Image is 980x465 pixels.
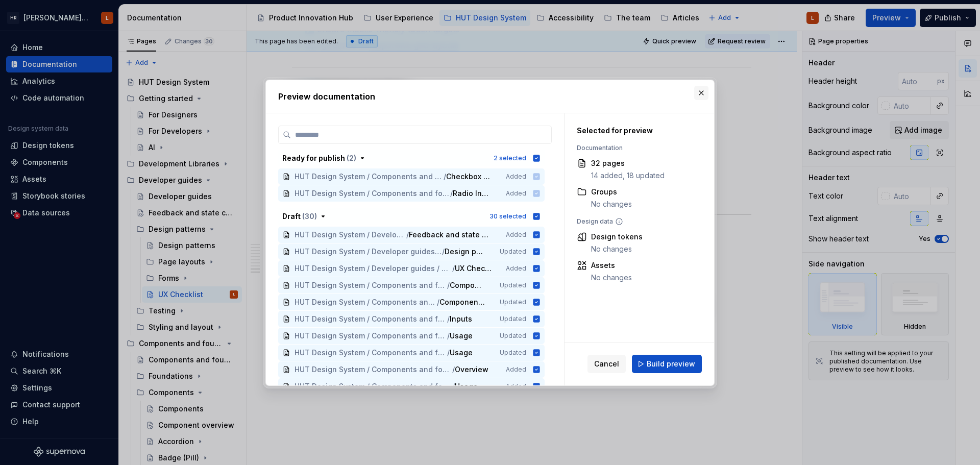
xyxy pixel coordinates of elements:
[591,232,643,242] div: Design tokens
[295,364,452,375] span: HUT Design System / Components and foundations / Components / Inputs / Checkbox Input Button
[500,248,526,256] span: Updated
[455,263,492,274] span: UX Checklist
[450,331,473,341] span: Usage
[447,280,450,290] span: /
[450,314,472,324] span: Inputs
[506,231,526,239] span: Added
[500,315,526,323] span: Updated
[587,355,626,373] button: Cancel
[447,331,450,341] span: /
[282,211,317,222] div: Draft
[577,144,690,152] div: Documentation
[494,154,526,162] div: 2 selected
[278,208,545,225] button: Draft (30)30 selected
[452,364,455,375] span: /
[447,348,450,358] span: /
[347,154,356,162] span: ( 2 )
[439,297,485,307] span: Component overview
[577,217,690,226] div: Design data
[295,230,406,240] span: HUT Design System / Developer guides
[506,264,526,273] span: Added
[295,314,447,324] span: HUT Design System / Components and foundations / Components / Inputs
[409,230,492,240] span: Feedback and state changes
[452,263,455,274] span: /
[455,364,488,375] span: Overview
[445,247,486,257] span: Design patterns
[455,381,478,391] span: Usage
[577,126,690,136] div: Selected for preview
[506,382,526,390] span: Added
[591,199,632,209] div: No changes
[506,365,526,374] span: Added
[591,260,632,271] div: Assets
[632,355,702,373] button: Build preview
[295,348,447,358] span: HUT Design System / Components and foundations / Components / Inputs / Checkbox
[437,297,439,307] span: /
[442,247,445,257] span: /
[591,187,632,197] div: Groups
[406,230,409,240] span: /
[489,212,526,221] div: 30 selected
[295,263,452,274] span: HUT Design System / Developer guides / Design patterns
[450,348,473,358] span: Usage
[647,359,695,369] span: Build preview
[282,153,356,163] div: Ready for publish
[591,273,632,283] div: No changes
[500,281,526,289] span: Updated
[452,381,455,391] span: /
[500,349,526,357] span: Updated
[295,331,447,341] span: HUT Design System / Components and foundations / Components / Inputs / Autocomplete
[450,280,485,290] span: Components
[278,90,702,103] h2: Preview documentation
[591,158,665,168] div: 32 pages
[302,212,317,221] span: ( 30 )
[591,244,643,254] div: No changes
[295,297,437,307] span: HUT Design System / Components and foundations / Components
[594,359,619,369] span: Cancel
[295,247,442,257] span: HUT Design System / Developer guides / Design patterns
[295,381,452,391] span: HUT Design System / Components and foundations / Components / Inputs / Checkbox Input Button
[500,298,526,306] span: Updated
[591,170,665,181] div: 14 added, 18 updated
[447,314,450,324] span: /
[500,332,526,340] span: Updated
[278,150,545,166] button: Ready for publish (2)2 selected
[295,280,447,290] span: HUT Design System / Components and foundations / Components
